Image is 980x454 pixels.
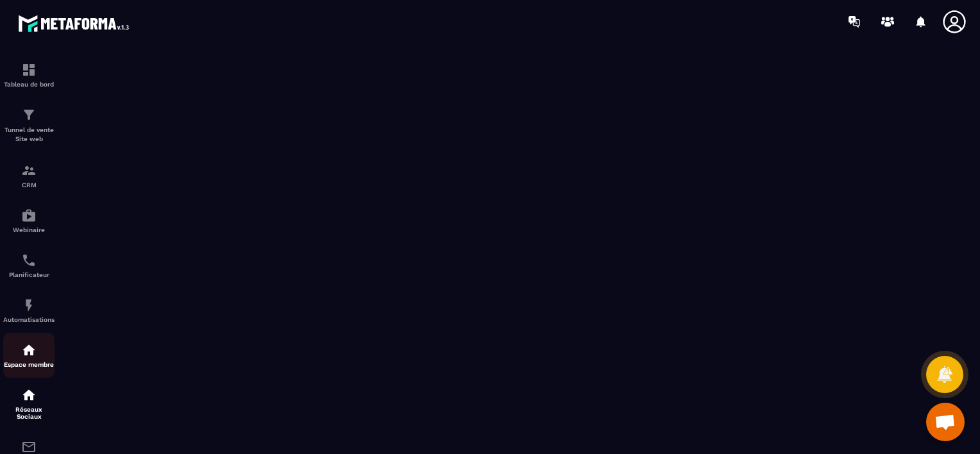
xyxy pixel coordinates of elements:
a: automationsautomationsEspace membre [3,333,55,378]
a: automationsautomationsAutomatisations [3,288,55,333]
p: Automatisations [3,316,55,323]
a: social-networksocial-networkRéseaux Sociaux [3,378,55,430]
img: formation [21,163,37,178]
a: automationsautomationsWebinaire [3,198,55,243]
img: logo [18,12,133,35]
p: Tableau de bord [3,81,55,88]
a: formationformationTunnel de vente Site web [3,97,55,153]
p: Planificateur [3,271,55,278]
img: automations [21,298,37,313]
a: formationformationTableau de bord [3,53,55,97]
img: formation [21,62,37,78]
a: formationformationCRM [3,153,55,198]
a: schedulerschedulerPlanificateur [3,243,55,288]
img: automations [21,208,37,223]
p: CRM [3,181,55,189]
img: automations [21,342,37,358]
p: Tunnel de vente Site web [3,126,55,144]
div: Ouvrir le chat [926,403,965,441]
p: Réseaux Sociaux [3,406,55,420]
img: scheduler [21,253,37,268]
img: social-network [21,387,37,403]
p: Webinaire [3,226,55,233]
img: formation [21,107,37,122]
p: Espace membre [3,361,55,368]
